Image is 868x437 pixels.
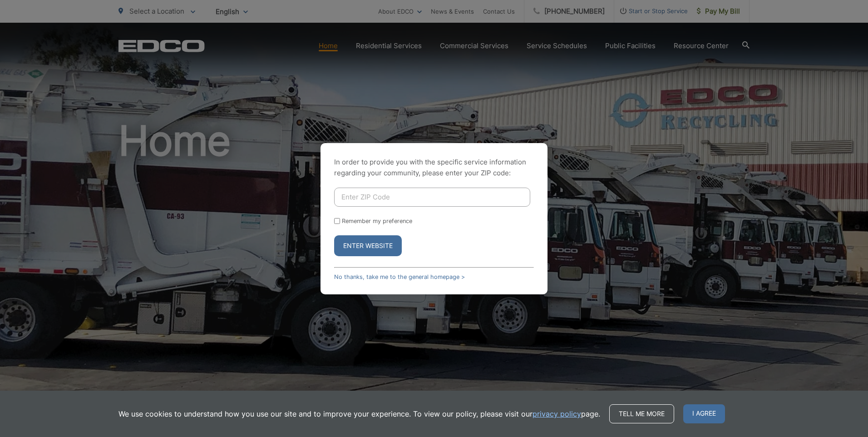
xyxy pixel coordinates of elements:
[334,273,465,280] a: No thanks, take me to the general homepage >
[118,408,600,419] p: We use cookies to understand how you use our site and to improve your experience. To view our pol...
[683,404,725,423] span: I agree
[334,157,534,179] p: In order to provide you with the specific service information regarding your community, please en...
[342,218,412,224] label: Remember my preference
[334,188,530,207] input: Enter ZIP Code
[609,404,674,423] a: Tell me more
[533,408,581,419] a: privacy policy
[334,235,402,256] button: Enter Website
